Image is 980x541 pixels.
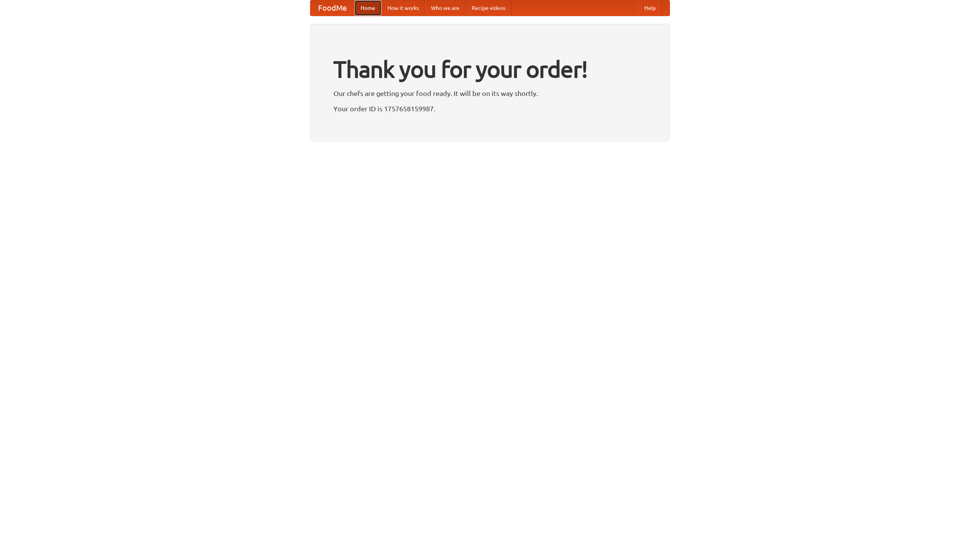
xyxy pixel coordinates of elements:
[333,51,647,88] h1: Thank you for your order!
[638,0,662,16] a: Help
[333,103,647,114] p: Your order ID is 1757658159987.
[425,0,465,16] a: Who we are
[381,0,425,16] a: How it works
[333,88,647,99] p: Our chefs are getting your food ready. It will be on its way shortly.
[310,0,354,16] a: FoodMe
[465,0,511,16] a: Recipe videos
[354,0,381,16] a: Home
